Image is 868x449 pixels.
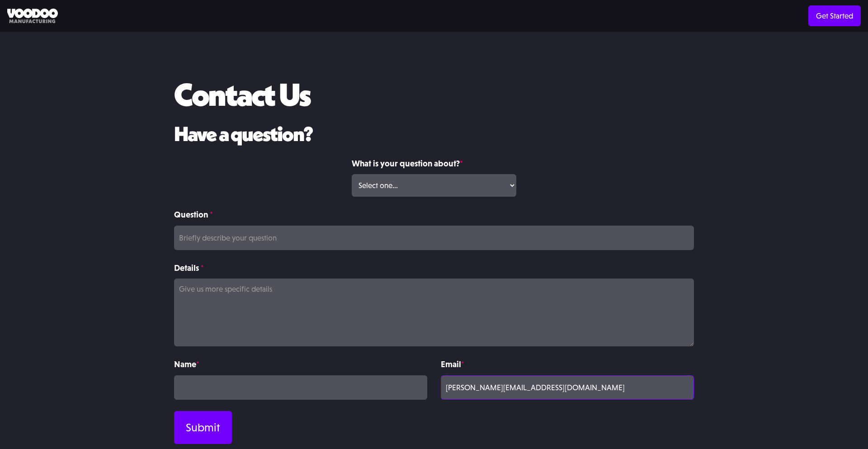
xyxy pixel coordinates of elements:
strong: Question [174,209,208,219]
label: What is your question about? [352,157,516,170]
a: Get Started [808,5,861,26]
input: Briefly describe your question [174,226,694,250]
img: Voodoo Manufacturing logo [7,9,58,24]
h2: Have a question? [174,123,694,146]
input: Submit [174,411,232,444]
label: Name [174,358,427,371]
form: Contact Form [174,157,694,444]
label: Email [441,358,694,371]
strong: Details [174,263,199,273]
h1: Contact Us [174,77,310,112]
